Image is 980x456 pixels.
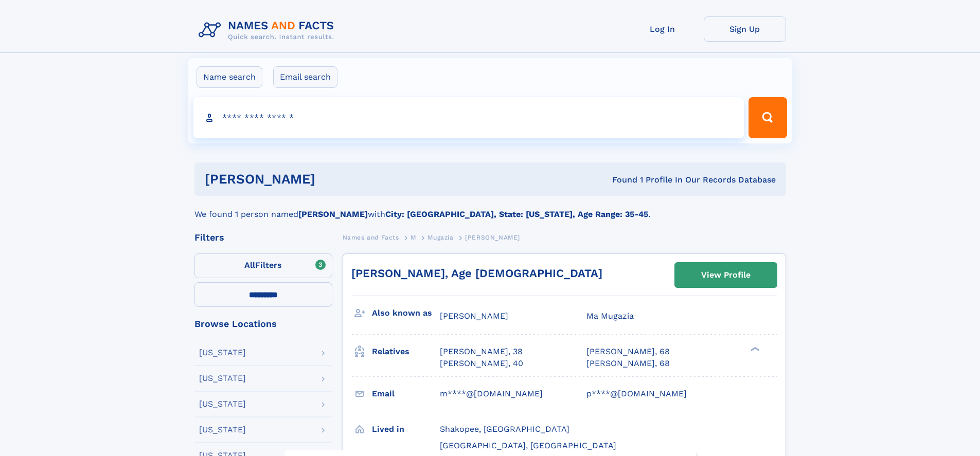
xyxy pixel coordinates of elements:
span: M [411,234,416,241]
h3: Lived in [372,421,440,438]
h1: [PERSON_NAME] [205,173,464,186]
div: Browse Locations [194,319,332,329]
a: [PERSON_NAME], 40 [440,358,523,369]
input: search input [193,97,744,138]
a: [PERSON_NAME], 38 [440,346,523,357]
span: All [244,260,255,270]
div: [US_STATE] [199,374,246,382]
div: View Profile [701,263,751,287]
label: Email search [273,66,337,88]
span: Shakopee, [GEOGRAPHIC_DATA] [440,424,569,434]
div: Filters [194,233,332,242]
label: Filters [194,253,332,278]
a: Log In [621,16,704,42]
label: Name search [197,66,262,88]
a: Sign Up [704,16,786,42]
a: [PERSON_NAME], 68 [586,346,670,357]
div: We found 1 person named with . [194,196,786,221]
div: [US_STATE] [199,426,246,434]
a: [PERSON_NAME], 68 [586,358,670,369]
button: Search Button [749,97,787,138]
div: [US_STATE] [199,400,246,408]
h3: Relatives [372,343,440,360]
a: Mugazia [427,231,453,244]
span: [PERSON_NAME] [440,311,508,321]
div: Found 1 Profile In Our Records Database [464,174,776,186]
span: Ma Mugazia [586,311,634,321]
b: [PERSON_NAME] [298,209,368,219]
b: City: [GEOGRAPHIC_DATA], State: [US_STATE], Age Range: 35-45 [385,209,648,219]
span: Mugazia [427,234,453,241]
span: [GEOGRAPHIC_DATA], [GEOGRAPHIC_DATA] [440,441,616,450]
h3: Also known as [372,304,440,322]
div: [US_STATE] [199,349,246,357]
div: ❯ [748,346,760,353]
img: Logo Names and Facts [194,16,343,44]
span: [PERSON_NAME] [465,234,520,241]
a: Names and Facts [343,231,399,244]
a: View Profile [675,263,777,287]
h3: Email [372,385,440,403]
a: M [411,231,416,244]
a: [PERSON_NAME], Age [DEMOGRAPHIC_DATA] [351,267,602,280]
